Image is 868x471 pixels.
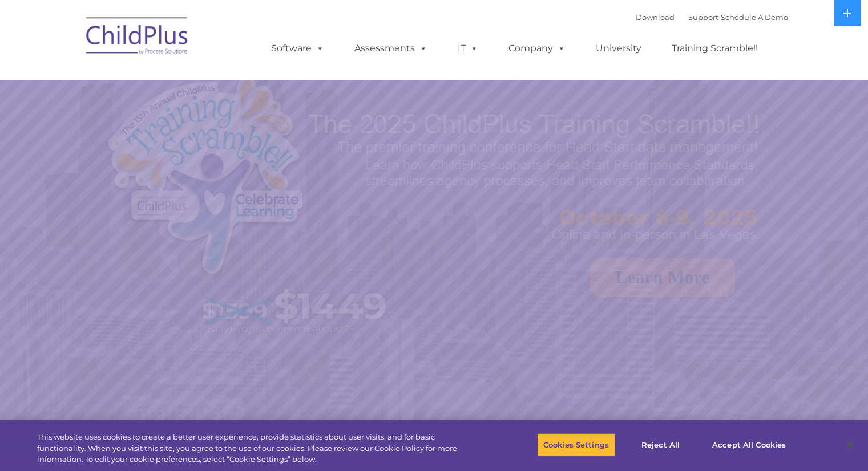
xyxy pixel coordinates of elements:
a: Download [636,13,675,22]
a: IT [446,37,490,60]
a: Training Scramble!! [660,37,769,60]
a: Support [688,13,718,22]
a: University [584,37,653,60]
img: ChildPlus by Procare Solutions [80,9,195,66]
a: Software [260,37,336,60]
button: Close [837,432,862,457]
button: Reject All [625,433,696,457]
a: Schedule A Demo [721,13,788,22]
a: Learn More [590,258,735,297]
button: Cookies Settings [537,433,615,457]
a: Assessments [343,37,439,60]
div: This website uses cookies to create a better user experience, provide statistics about user visit... [37,432,478,465]
font: | [636,13,788,22]
a: Company [497,37,577,60]
button: Accept All Cookies [706,433,792,457]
